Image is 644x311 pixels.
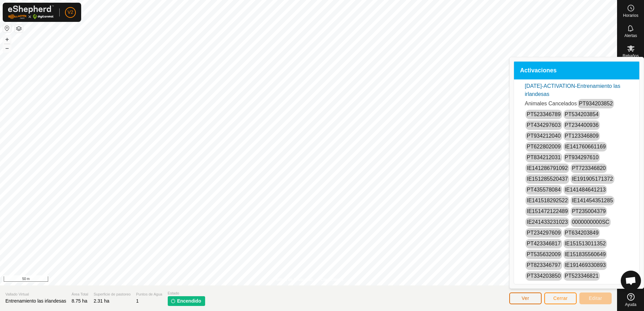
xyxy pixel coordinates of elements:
button: Restablecer Mapa [3,24,11,32]
button: Cerrar [544,292,577,304]
span: Activaciones [520,68,557,74]
a: PT435578084 [527,187,561,193]
a: PT423346817 [527,241,561,246]
a: Política de Privacidad [274,277,313,283]
a: PT534203854 [565,111,599,117]
span: Puntos de Agua [136,291,162,297]
span: Estado [168,290,205,296]
button: + [3,35,11,43]
a: PT934212040 [527,133,561,139]
a: PT234297609 [527,230,561,236]
a: IE191905171372 [572,176,613,182]
div: Chat abierto [621,271,641,291]
a: [DATE]-ACTIVATION-Entrenamiento las irlandesas [525,83,620,97]
span: 1 [136,298,139,304]
img: Logo Gallagher [8,5,54,19]
a: IE141454351285 [572,198,613,203]
a: IE141518292522 [527,198,568,203]
a: PT123346809 [565,133,599,139]
button: Editar [579,292,612,304]
span: Vallado Virtual [5,291,66,297]
span: Área Total [72,291,88,297]
a: PT234400936 [565,122,599,128]
span: 8.75 ha [72,298,88,304]
a: PT523346821 [565,273,599,279]
a: PT723346820 [572,165,606,171]
a: IE141286791092 [527,165,568,171]
span: V2 [67,9,73,16]
a: PT834212031 [527,154,561,160]
a: PT823346797 [527,262,561,268]
a: Ayuda [617,290,644,309]
a: IE151472122489 [527,208,568,214]
a: PT523346789 [527,111,561,117]
button: – [3,44,11,52]
a: PT235004379 [572,208,606,214]
a: PT622802009 [527,144,561,149]
span: Cerrar [553,296,568,301]
a: IE141760661169 [565,144,606,149]
span: Animales Cancelados [525,101,577,106]
span: Encendido [177,298,201,305]
a: PT334203850 [527,273,561,279]
button: Capas del Mapa [15,25,23,33]
span: Horarios [623,13,638,18]
a: IE151835560649 [565,251,606,257]
span: Ayuda [625,303,637,307]
span: Rebaños [622,54,639,58]
a: 0000000000SC [572,219,609,225]
span: Editar [589,296,602,301]
a: IE151513011352 [565,241,606,246]
a: PT934203852 [579,101,613,106]
a: PT535632009 [527,251,561,257]
span: Superficie de pastoreo [94,291,131,297]
button: Ver [509,292,542,304]
span: Alertas [624,34,637,38]
a: IE191469330893 [565,262,606,268]
a: PT934297610 [565,154,599,160]
span: 2.31 ha [94,298,109,304]
a: PT634203849 [565,230,599,236]
a: PT434297603 [527,122,561,128]
img: encender [170,298,176,304]
span: Ver [522,296,529,301]
span: Entrenamiento las irlandesas [5,298,66,304]
a: IE141484641213 [565,187,606,193]
a: IE241433231023 [527,219,568,225]
a: Contáctenos [321,277,343,283]
a: IE151285520437 [527,176,568,182]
